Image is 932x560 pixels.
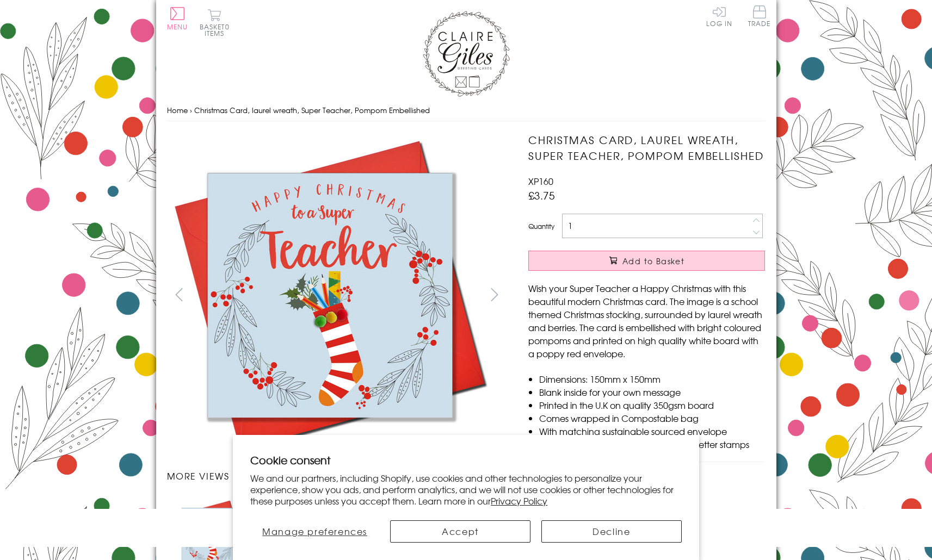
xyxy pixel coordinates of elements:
[167,22,188,32] span: Menu
[622,256,684,266] span: Add to Basket
[423,11,510,97] img: Claire Giles Greetings Cards
[528,251,765,271] button: Add to Basket
[706,5,732,27] a: Log In
[528,175,553,188] span: XP160
[748,5,771,29] a: Trade
[539,412,765,425] li: Comes wrapped in Compostable bag
[167,282,192,307] button: prev
[167,105,188,115] a: Home
[167,99,766,122] nav: breadcrumbs
[539,372,765,385] li: Dimensions: 150mm x 150mm
[262,525,367,538] span: Manage preferences
[205,22,230,38] span: 0 items
[390,520,530,543] button: Accept
[539,399,765,412] li: Printed in the U.K on quality 350gsm board
[528,221,554,231] label: Quantity
[250,452,682,468] h2: Cookie consent
[200,9,230,36] button: Basket0 items
[539,385,765,399] li: Blank inside for your own message
[748,5,771,27] span: Trade
[528,282,765,360] p: Wish your Super Teacher a Happy Christmas with this beautiful modern Christmas card. The image is...
[190,105,192,115] span: ›
[528,132,765,164] h1: Christmas Card, laurel wreath, Super Teacher, Pompom Embellished
[250,520,379,543] button: Manage preferences
[166,132,493,458] img: Christmas Card, laurel wreath, Super Teacher, Pompom Embellished
[250,472,682,506] p: We and our partners, including Shopify, use cookies and other technologies to personalize your ex...
[507,132,833,458] img: Christmas Card, laurel wreath, Super Teacher, Pompom Embellished
[194,105,430,115] span: Christmas Card, laurel wreath, Super Teacher, Pompom Embellished
[528,188,555,203] span: £3.75
[491,494,547,507] a: Privacy Policy
[167,469,507,482] h3: More views
[541,520,682,543] button: Decline
[482,282,507,307] button: next
[167,7,188,30] button: Menu
[539,425,765,438] li: With matching sustainable sourced envelope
